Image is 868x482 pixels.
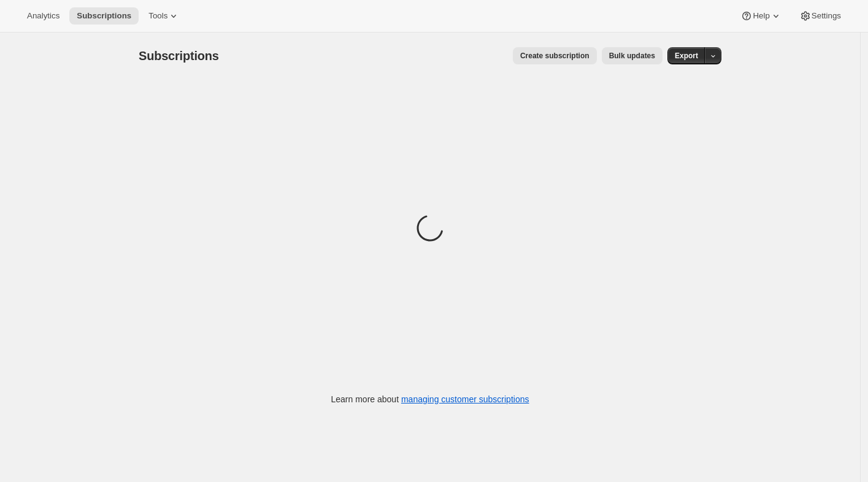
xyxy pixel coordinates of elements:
[753,11,769,21] span: Help
[331,393,529,405] p: Learn more about
[20,7,67,25] button: Analytics
[77,11,131,21] span: Subscriptions
[609,51,655,61] span: Bulk updates
[513,47,597,64] button: Create subscription
[401,394,529,404] a: managing customer subscriptions
[27,11,60,21] span: Analytics
[792,7,848,25] button: Settings
[675,51,698,61] span: Export
[812,11,841,21] span: Settings
[69,7,139,25] button: Subscriptions
[520,51,590,61] span: Create subscription
[139,49,219,63] span: Subscriptions
[733,7,789,25] button: Help
[141,7,187,25] button: Tools
[148,11,167,21] span: Tools
[667,47,705,64] button: Export
[602,47,663,64] button: Bulk updates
